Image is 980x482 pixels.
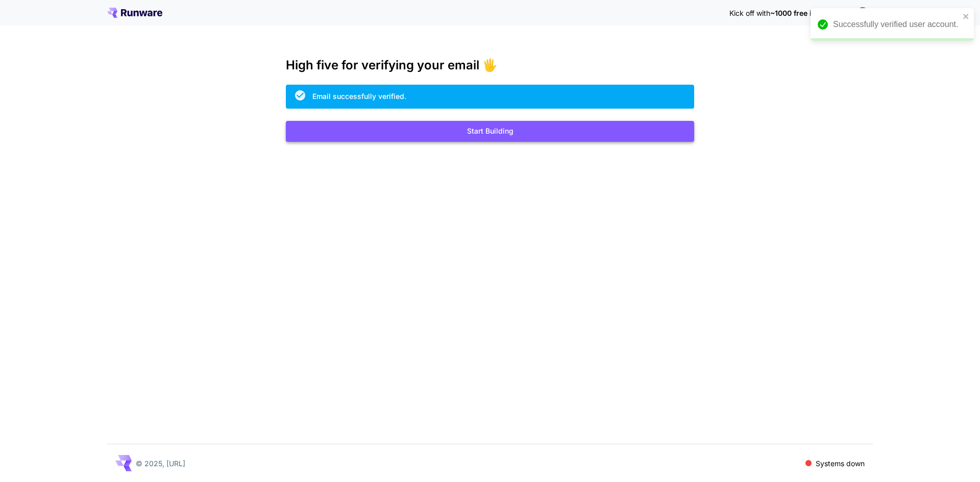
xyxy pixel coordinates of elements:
div: Successfully verified user account. [833,18,960,31]
button: In order to qualify for free credit, you need to sign up with a business email address and click ... [852,2,873,22]
p: © 2025, [URL] [136,458,185,469]
button: close [963,12,970,20]
div: Email successfully verified. [312,91,406,102]
button: Start Building [286,121,694,142]
span: Kick off with [729,9,770,17]
h3: High five for verifying your email 🖐️ [286,58,694,72]
p: Systems down [816,458,865,469]
span: ~1000 free images! 🎈 [770,9,848,17]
